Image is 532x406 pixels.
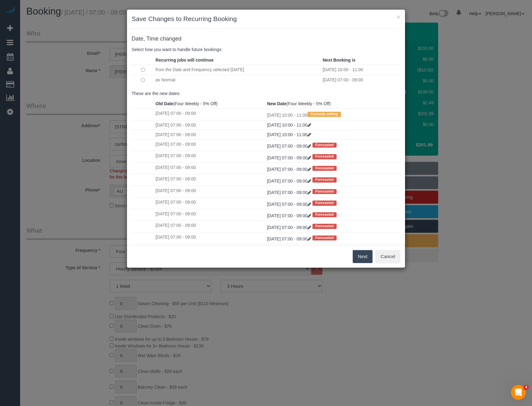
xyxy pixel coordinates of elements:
[267,144,312,149] a: [DATE] 07:00 - 09:00
[267,213,312,218] a: [DATE] 07:00 - 09:00
[312,143,337,148] span: Forecasted
[511,385,526,400] iframe: Intercom live chat
[312,154,337,159] span: Forecasted
[321,65,400,75] td: [DATE] 10:00 - 11:00
[267,236,312,241] a: [DATE] 07:00 - 09:00
[267,202,312,207] a: [DATE] 07:00 - 09:00
[132,90,400,97] p: These are the new dates:
[265,99,400,109] th: (Four Weekly - 5% Off)
[155,101,173,106] strong: Old Date
[321,75,400,85] td: [DATE] 07:00 - 09:00
[267,225,312,230] a: [DATE] 07:00 - 09:00
[154,244,265,255] td: [DATE] 07:00 - 09:00
[312,235,337,240] span: Forecasted
[154,75,321,85] td: as Normal
[154,197,265,209] td: [DATE] 07:00 - 09:00
[154,65,321,75] td: from the Date and Frequency selected [DATE]
[267,155,312,160] a: [DATE] 07:00 - 09:00
[154,232,265,244] td: [DATE] 07:00 - 09:00
[524,385,529,390] span: 4
[265,109,400,120] td: [DATE] 10:00 - 11:00
[154,109,265,120] td: [DATE] 07:00 - 09:00
[154,120,265,130] td: [DATE] 07:00 - 09:00
[312,166,337,171] span: Forecasted
[154,209,265,220] td: [DATE] 07:00 - 09:00
[154,221,265,232] td: [DATE] 07:00 - 09:00
[312,212,337,217] span: Forecasted
[353,250,373,263] button: Next
[312,224,337,229] span: Forecasted
[312,201,337,205] span: Forecasted
[375,250,400,263] button: Cancel
[154,139,265,151] td: [DATE] 07:00 - 09:00
[267,179,312,184] a: [DATE] 07:00 - 09:00
[132,36,400,42] h4: changed
[267,101,286,106] strong: New Date
[132,14,400,24] h3: Save Changes to Recurring Booking
[267,190,312,195] a: [DATE] 07:00 - 09:00
[307,112,341,117] span: Currently editing
[267,132,311,137] a: [DATE] 10:00 - 11:00
[154,162,265,174] td: [DATE] 07:00 - 09:00
[323,58,355,63] strong: Next Booking is
[312,177,337,182] span: Forecasted
[154,174,265,186] td: [DATE] 07:00 - 09:00
[154,130,265,139] td: [DATE] 07:00 - 09:00
[132,46,400,53] p: Select how you want to handle future bookings:
[154,186,265,197] td: [DATE] 07:00 - 09:00
[155,58,213,63] strong: Recurring jobs will continue
[132,36,159,42] span: Date, Time
[267,123,311,127] a: [DATE] 10:00 - 11:00
[154,151,265,162] td: [DATE] 07:00 - 09:00
[397,14,400,20] button: ×
[267,167,312,172] a: [DATE] 07:00 - 09:00
[312,189,337,194] span: Forecasted
[154,99,265,109] th: (Four Weekly - 5% Off)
